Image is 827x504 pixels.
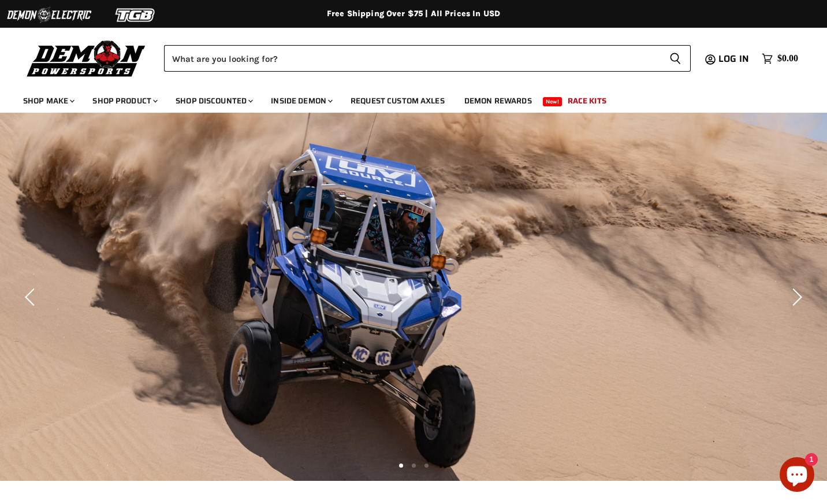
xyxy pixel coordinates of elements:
a: Race Kits [559,89,615,113]
button: Previous [20,286,43,309]
inbox-online-store-chat: Shopify online store chat [776,457,818,495]
input: Search [164,45,660,72]
img: Demon Powersports [23,38,150,79]
a: Log in [713,54,756,64]
a: $0.00 [756,50,804,67]
span: $0.00 [777,53,798,64]
span: New! [543,97,562,106]
li: Page dot 1 [399,464,403,468]
ul: Main menu [14,84,795,113]
a: Demon Rewards [456,89,541,113]
li: Page dot 3 [424,464,429,468]
form: Product [164,45,691,72]
a: Shop Make [14,89,81,113]
a: Inside Demon [262,89,340,113]
a: Shop Product [84,89,165,113]
img: TGB Logo 2 [92,4,179,26]
button: Next [784,286,807,309]
li: Page dot 2 [412,464,416,468]
img: Demon Electric Logo 2 [6,4,92,26]
button: Search [660,45,691,72]
a: Shop Discounted [167,89,260,113]
span: Log in [718,51,749,66]
a: Request Custom Axles [342,89,453,113]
